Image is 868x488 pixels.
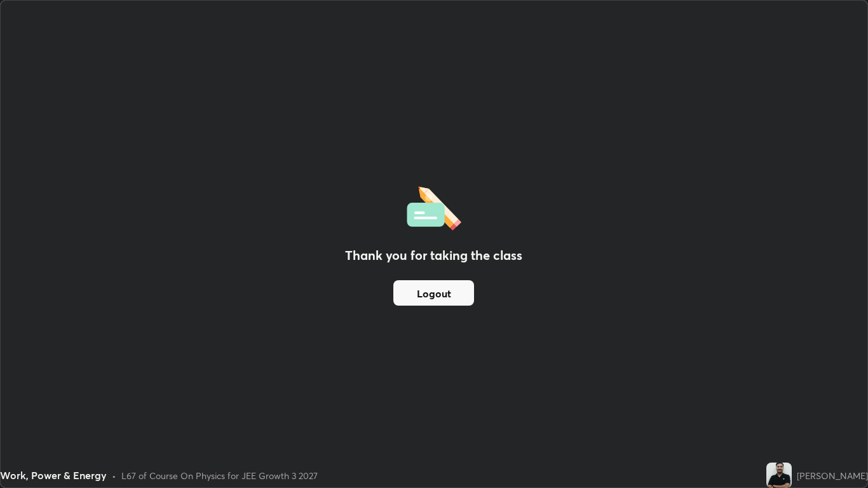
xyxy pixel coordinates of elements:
div: [PERSON_NAME] [797,469,868,482]
button: Logout [393,280,474,306]
img: afe22e03c4c2466bab4a7a088f75780d.jpg [766,463,792,488]
div: • [112,469,116,482]
img: offlineFeedback.1438e8b3.svg [407,182,461,231]
h2: Thank you for taking the class [345,246,522,265]
div: L67 of Course On Physics for JEE Growth 3 2027 [121,469,318,482]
